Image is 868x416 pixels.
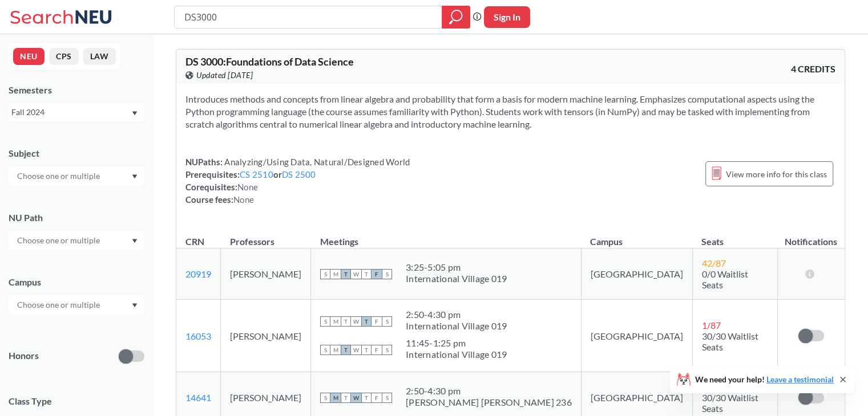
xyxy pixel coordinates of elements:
[330,316,341,327] span: M
[406,397,572,408] div: [PERSON_NAME] [PERSON_NAME] 236
[406,262,507,273] div: 3:25 - 5:05 pm
[185,55,354,68] span: DS 3000 : Foundations of Data Science
[11,234,107,247] input: Choose one or multiple
[406,349,507,360] div: International Village 019
[449,9,463,25] svg: magnifying glass
[9,166,144,186] div: Dropdown arrow
[766,374,834,384] a: Leave a testimonial
[406,320,507,332] div: International Village 019
[702,258,726,268] span: 42 / 87
[9,147,144,160] div: Subject
[330,269,341,279] span: M
[132,174,138,179] svg: Dropdown arrow
[9,295,144,315] div: Dropdown arrow
[777,224,844,248] th: Notifications
[185,235,204,248] div: CRN
[9,84,144,96] div: Semesters
[406,385,572,397] div: 2:50 - 4:30 pm
[581,224,692,248] th: Campus
[320,393,330,403] span: S
[320,316,330,327] span: S
[372,269,382,279] span: F
[9,276,144,288] div: Campus
[282,169,316,180] a: DS 2500
[382,345,392,355] span: S
[702,268,748,290] span: 0/0 Waitlist Seats
[341,269,351,279] span: T
[351,316,361,327] span: W
[185,268,211,279] a: 20919
[372,345,382,355] span: F
[320,345,330,355] span: S
[9,103,144,121] div: Fall 2024Dropdown arrow
[223,157,410,167] span: Analyzing/Using Data, Natural/Designed World
[196,69,253,81] span: Updated [DATE]
[351,345,361,355] span: W
[341,316,351,327] span: T
[341,345,351,355] span: T
[581,248,692,300] td: [GEOGRAPHIC_DATA]
[382,269,392,279] span: S
[185,331,211,341] a: 16053
[361,269,372,279] span: T
[330,393,341,403] span: M
[361,316,372,327] span: T
[695,376,834,384] span: We need your help!
[9,349,39,362] p: Honors
[9,231,144,250] div: Dropdown arrow
[581,300,692,372] td: [GEOGRAPHIC_DATA]
[442,6,470,28] div: magnifying glass
[406,273,507,284] div: International Village 019
[11,169,107,183] input: Choose one or multiple
[221,224,311,248] th: Professors
[361,345,372,355] span: T
[9,211,144,224] div: NU Path
[791,63,835,75] span: 4 CREDITS
[382,316,392,327] span: S
[83,48,116,65] button: LAW
[185,392,211,403] a: 14641
[341,393,351,403] span: T
[351,269,361,279] span: W
[221,300,311,372] td: [PERSON_NAME]
[233,194,254,205] span: None
[702,392,758,414] span: 30/30 Waitlist Seats
[9,395,144,407] span: Class Type
[330,345,341,355] span: M
[221,248,311,300] td: [PERSON_NAME]
[361,393,372,403] span: T
[11,106,131,119] div: Fall 2024
[11,298,107,312] input: Choose one or multiple
[49,48,79,65] button: CPS
[185,93,835,130] section: Introduces methods and concepts from linear algebra and probability that form a basis for modern ...
[702,320,721,331] span: 1 / 87
[132,303,138,308] svg: Dropdown arrow
[372,316,382,327] span: F
[132,111,138,116] svg: Dropdown arrow
[692,224,777,248] th: Seats
[132,239,138,243] svg: Dropdown arrow
[702,331,758,352] span: 30/30 Waitlist Seats
[406,309,507,320] div: 2:50 - 4:30 pm
[406,337,507,349] div: 11:45 - 1:25 pm
[13,48,45,65] button: NEU
[185,156,410,206] div: NUPaths: Prerequisites: or Corequisites: Course fees:
[320,269,330,279] span: S
[311,224,582,248] th: Meetings
[240,169,273,180] a: CS 2510
[237,182,258,192] span: None
[726,167,827,181] span: View more info for this class
[484,6,530,28] button: Sign In
[183,7,434,27] input: Class, professor, course number, "phrase"
[382,393,392,403] span: S
[351,393,361,403] span: W
[372,393,382,403] span: F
